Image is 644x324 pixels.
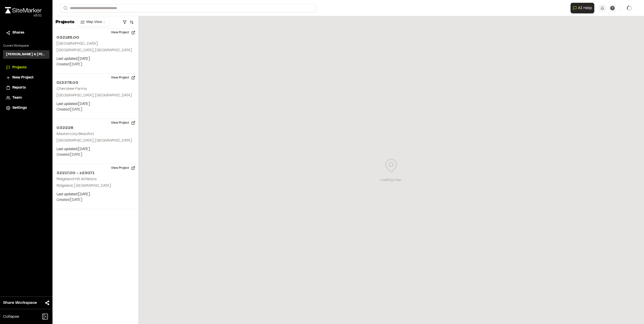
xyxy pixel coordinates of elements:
h2: Cherokee Farms [57,87,87,91]
h2: 32217.00 - z23071 [57,170,134,176]
p: Last updated: [DATE] [57,192,134,197]
p: Created: [DATE] [57,107,134,113]
h2: 013378.03 [57,80,134,86]
p: Current Workspace [3,44,49,48]
button: Search [61,4,70,12]
span: Settings [12,105,27,111]
span: New Project [12,75,34,80]
div: Loading map... [380,177,402,183]
p: [GEOGRAPHIC_DATA], [GEOGRAPHIC_DATA] [57,93,134,98]
h2: Ridgeland HS Athletics [57,177,97,181]
p: Last updated: [DATE] [57,101,134,107]
a: Shares [6,30,46,36]
div: Oh geez...please don't... [5,13,42,18]
span: Reports [12,85,26,91]
a: Settings [6,105,46,111]
p: Projects [56,19,74,26]
p: Ridgeland, [GEOGRAPHIC_DATA] [57,183,134,189]
p: Created: [DATE] [57,62,134,67]
p: [GEOGRAPHIC_DATA], [GEOGRAPHIC_DATA] [57,138,134,144]
button: View Project [108,119,138,127]
span: Team [12,95,22,101]
span: Shares [12,30,24,36]
span: Share Workspace [3,300,37,306]
p: Last updated: [DATE] [57,56,134,62]
div: Open AI Assistant [571,3,596,13]
span: Collapse [3,314,19,320]
p: Last updated: [DATE] [57,147,134,152]
h2: 032228 [57,125,134,131]
p: Created: [DATE] [57,197,134,203]
h3: [PERSON_NAME] & [PERSON_NAME] Inc. [6,52,46,57]
a: New Project [6,75,46,80]
span: AI Help [578,5,592,11]
span: Projects [12,65,26,70]
a: Reports [6,85,46,91]
h2: Mastercorp Beaufort [57,132,94,136]
p: [GEOGRAPHIC_DATA], [GEOGRAPHIC_DATA] [57,48,134,53]
a: Team [6,95,46,101]
button: View Project [108,164,138,172]
a: Projects [6,65,46,70]
img: rebrand.png [5,7,42,13]
p: Created: [DATE] [57,152,134,158]
button: View Project [108,74,138,82]
h2: [GEOGRAPHIC_DATA] [57,42,98,45]
button: Open AI Assistant [571,3,594,13]
h2: 032185.00 [57,35,134,41]
button: View Project [108,29,138,37]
